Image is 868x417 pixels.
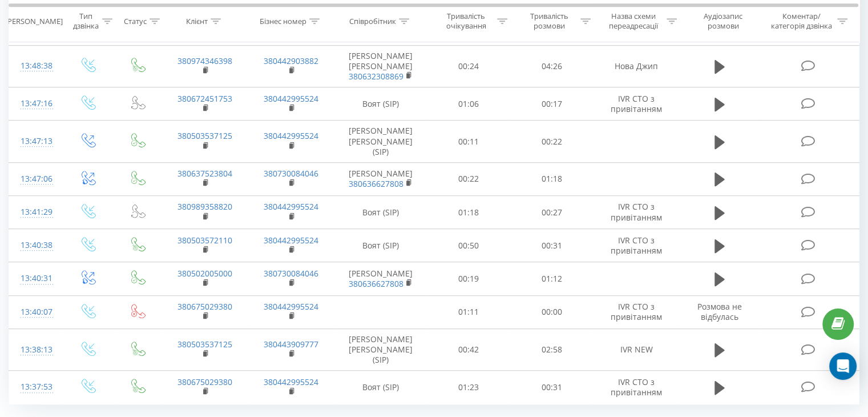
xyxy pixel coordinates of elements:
td: [PERSON_NAME] [PERSON_NAME] [334,45,427,87]
td: 01:12 [510,262,593,295]
a: 380442995524 [264,235,318,246]
a: 380989358820 [177,201,232,212]
td: [PERSON_NAME] [PERSON_NAME] (SIP) [334,121,427,163]
td: Воят (SIP) [334,229,427,262]
td: 01:06 [427,87,510,121]
div: 13:41:29 [21,201,51,223]
td: 01:18 [427,196,510,229]
a: 380675029380 [177,301,232,312]
div: Клієнт [186,17,208,26]
div: Назва схеми переадресації [604,12,664,31]
td: [PERSON_NAME] [PERSON_NAME] (SIP) [334,328,427,371]
td: 00:42 [427,328,510,371]
a: 380675029380 [177,376,232,387]
div: Коментар/категорія дзвінка [768,12,834,31]
td: IVR СТО з привітанням [593,371,679,404]
div: 13:47:13 [21,130,51,153]
a: 380503537125 [177,339,232,350]
div: Open Intercom Messenger [829,352,857,380]
td: Воят (SIP) [334,87,427,121]
div: 13:40:31 [21,267,51,290]
td: 04:26 [510,45,593,87]
a: 380502005000 [177,268,232,279]
a: 380636627808 [349,278,403,289]
div: 13:37:53 [21,376,51,398]
td: 01:23 [427,371,510,404]
td: IVR СТО з привітанням [593,295,679,328]
a: 380442995524 [264,93,318,104]
td: IVR СТО з привітанням [593,196,679,229]
div: Тривалість очікування [438,12,495,31]
a: 380503537125 [177,130,232,141]
td: 00:22 [510,121,593,163]
td: IVR СТО з привітанням [593,87,679,121]
span: Розмова не відбулась [697,301,742,322]
td: IVR СТО з привітанням [593,229,679,262]
a: 380632308869 [349,71,403,82]
td: [PERSON_NAME] [334,162,427,195]
div: Співробітник [349,17,396,26]
div: 13:38:13 [21,339,51,361]
a: 380503572110 [177,235,232,246]
td: 00:00 [510,295,593,328]
div: Статус [124,17,147,26]
div: Тривалість розмови [520,12,578,31]
td: 02:58 [510,328,593,371]
td: 00:17 [510,87,593,121]
a: 380442995524 [264,130,318,141]
a: 380442903882 [264,55,318,66]
a: 380442995524 [264,376,318,387]
td: 00:19 [427,262,510,295]
td: Нова Джип [593,45,679,87]
td: Воят (SIP) [334,196,427,229]
div: 13:47:06 [21,168,51,190]
td: 00:31 [510,229,593,262]
a: 380974346398 [177,55,232,66]
td: 00:27 [510,196,593,229]
a: 380730084046 [264,268,318,279]
div: 13:48:38 [21,55,51,77]
td: IVR NEW [593,328,679,371]
td: 00:24 [427,45,510,87]
td: [PERSON_NAME] [334,262,427,295]
div: 13:40:07 [21,301,51,323]
a: 380636627808 [349,178,403,189]
a: 380637523804 [177,168,232,179]
td: 00:22 [427,162,510,195]
td: 01:11 [427,295,510,328]
a: 380443909777 [264,339,318,350]
div: Аудіозапис розмови [690,12,757,31]
a: 380672451753 [177,93,232,104]
div: 13:47:16 [21,93,51,115]
div: 13:40:38 [21,234,51,256]
div: Тип дзвінка [72,12,99,31]
a: 380442995524 [264,201,318,212]
div: [PERSON_NAME] [5,17,63,26]
td: 01:18 [510,162,593,195]
td: 00:11 [427,121,510,163]
td: 00:31 [510,371,593,404]
td: 00:50 [427,229,510,262]
div: Бізнес номер [260,17,306,26]
a: 380442995524 [264,301,318,312]
a: 380730084046 [264,168,318,179]
td: Воят (SIP) [334,371,427,404]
